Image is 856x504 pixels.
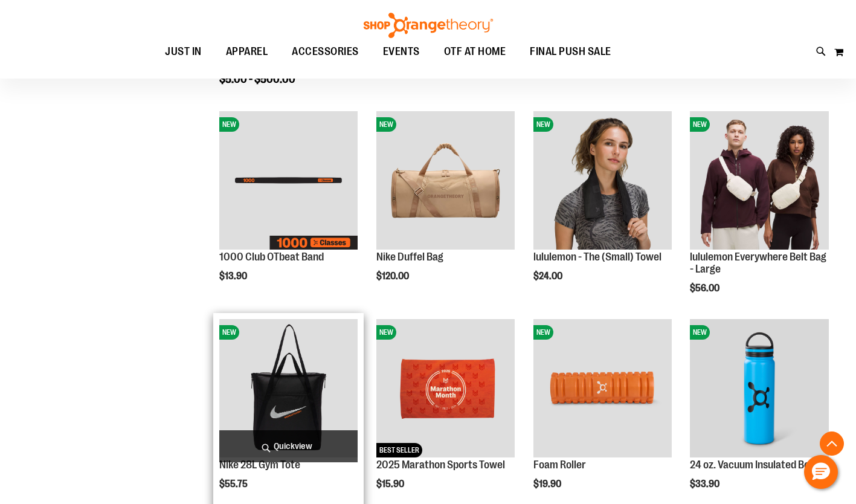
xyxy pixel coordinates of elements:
[219,430,358,462] a: Quickview
[684,105,834,325] div: product
[533,111,672,251] a: lululemon - The (Small) TowelNEW
[214,38,280,66] a: APPAREL
[376,325,396,340] span: NEW
[383,38,420,65] span: EVENTS
[219,251,324,263] a: 1000 Club OTbeat Band
[219,111,358,251] a: Image of 1000 Club OTbeat BandNEW
[219,111,358,250] img: Image of 1000 Club OTbeat Band
[219,319,358,459] a: Nike 28L Gym ToteNEW
[219,117,239,132] span: NEW
[527,105,678,312] div: product
[533,319,672,459] a: Foam RollerNEW
[219,325,239,340] span: NEW
[533,319,672,457] img: Foam Roller
[219,479,249,489] span: $55.75
[376,459,505,471] a: 2025 Marathon Sports Towel
[533,479,563,489] span: $19.90
[533,117,553,132] span: NEW
[376,319,515,457] img: 2025 Marathon Sports Towel
[690,111,828,250] img: lululemon Everywhere Belt Bag - Large
[530,38,611,65] span: FINAL PUSH SALE
[804,455,838,489] button: Hello, have a question? Let’s chat.
[219,73,295,85] span: $5.00 - $500.00
[820,431,844,456] button: Back To Top
[280,38,371,65] a: ACCESSORIES
[533,459,586,471] a: Foam Roller
[690,283,721,294] span: $56.00
[444,38,506,65] span: OTF AT HOME
[376,271,411,282] span: $120.00
[690,459,825,471] a: 24 oz. Vacuum Insulated Bottle
[370,105,521,312] div: product
[226,38,268,65] span: APPAREL
[292,38,359,65] span: ACCESSORIES
[219,459,300,471] a: Nike 28L Gym Tote
[533,271,564,282] span: $24.00
[690,117,710,132] span: NEW
[690,479,721,489] span: $33.90
[533,325,553,340] span: NEW
[376,111,515,250] img: Nike Duffel Bag
[533,111,672,250] img: lululemon - The (Small) Towel
[690,319,828,459] a: 24 oz. Vacuum Insulated BottleNEW
[362,13,495,38] img: Shop Orangetheory
[376,251,443,263] a: Nike Duffel Bag
[376,111,515,251] a: Nike Duffel BagNEW
[165,38,202,65] span: JUST IN
[432,38,518,66] a: OTF AT HOME
[690,325,710,340] span: NEW
[219,319,358,457] img: Nike 28L Gym Tote
[213,105,364,306] div: product
[518,38,623,66] a: FINAL PUSH SALE
[376,319,515,459] a: 2025 Marathon Sports TowelNEWBEST SELLER
[376,479,406,489] span: $15.90
[690,111,828,251] a: lululemon Everywhere Belt Bag - LargeNEW
[376,443,422,457] span: BEST SELLER
[376,117,396,132] span: NEW
[219,271,249,282] span: $13.90
[533,251,661,263] a: lululemon - The (Small) Towel
[690,319,828,457] img: 24 oz. Vacuum Insulated Bottle
[371,38,432,66] a: EVENTS
[690,251,826,275] a: lululemon Everywhere Belt Bag - Large
[153,38,214,66] a: JUST IN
